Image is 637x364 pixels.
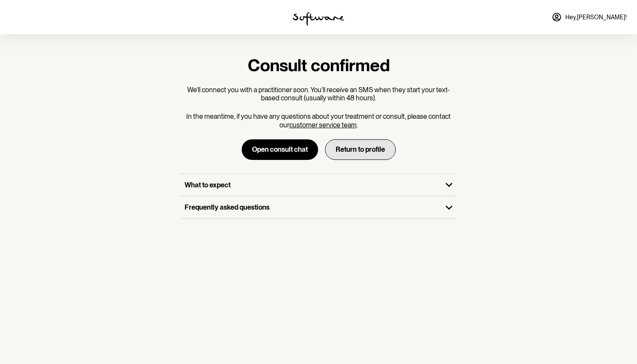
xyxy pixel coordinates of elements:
button: Return to profile [325,139,396,160]
button: What to expect [181,174,456,196]
span: Hey, [PERSON_NAME] ! [565,14,627,21]
button: Frequently asked questions [181,196,456,218]
img: software logo [293,12,344,26]
p: What to expect [185,181,439,189]
p: In the meantime, if you have any questions about your treatment or consult, please contact our . [181,112,456,129]
button: Open consult chat [242,139,318,160]
p: We’ll connect you with a practitioner soon. You’ll receive an SMS when they start your text-based... [181,86,456,102]
h2: Consult confirmed [181,55,456,75]
p: Frequently asked questions [185,203,439,211]
a: customer service team [289,121,357,129]
a: Hey,[PERSON_NAME]! [546,7,632,27]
